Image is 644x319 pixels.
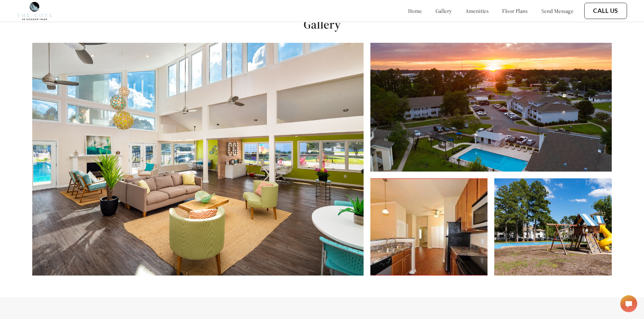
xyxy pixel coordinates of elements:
[465,7,489,14] a: amenities
[494,178,612,276] img: Kids Playground and Recreation Area
[17,2,52,20] img: Company logo
[370,178,488,276] img: Kitchen with High Ceilings
[408,7,422,14] a: home
[593,7,618,15] a: Call Us
[436,7,452,14] a: gallery
[541,7,573,14] a: send message
[32,43,364,276] img: clubhouse
[502,7,528,14] a: floor plans
[370,43,612,172] img: Building Exterior at Sunset
[584,3,627,19] button: Call Us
